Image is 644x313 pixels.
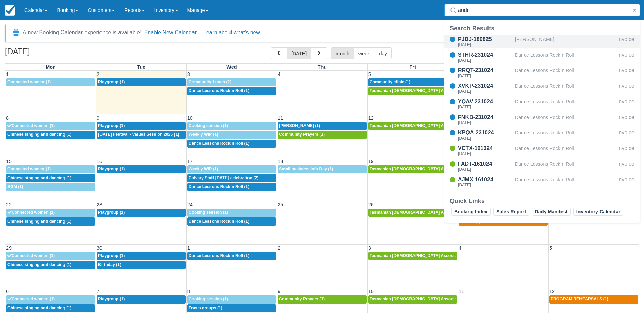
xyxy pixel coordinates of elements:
[5,115,10,121] span: 8
[97,78,186,86] a: Playgroup (1)
[7,297,55,301] span: Connected women (1)
[617,160,634,173] div: Invoice
[368,115,374,121] span: 12
[549,295,638,304] a: PROGRAM REHEARSALS (1)
[458,183,512,187] div: [DATE]
[6,165,95,173] a: Connected women (1)
[368,78,457,86] a: Community clinic (1)
[189,175,259,180] span: Calvary Staff [DATE] celebration (2)
[278,122,367,130] a: [PERSON_NAME] (1)
[450,24,634,33] div: Search Results
[458,82,512,90] div: XVKP-231024
[370,167,504,171] span: Tasmanian [DEMOGRAPHIC_DATA] Association -Weekly Praying (1)
[7,167,51,171] span: Connected women (1)
[458,129,512,137] div: KPQA-231024
[368,209,457,217] a: Tasmanian [DEMOGRAPHIC_DATA] Association -Weekly Praying (1)
[98,167,125,171] span: Playgroup (1)
[515,175,614,188] div: Dance Lessons Rock n Roll
[368,245,372,251] span: 3
[187,71,191,77] span: 3
[7,210,55,215] span: Connected women (1)
[5,71,10,77] span: 1
[7,262,71,267] span: Chinese singing and dancing (1)
[226,64,237,70] span: Wed
[450,197,634,205] div: Quick Links
[277,71,281,77] span: 4
[98,210,125,215] span: Playgroup (1)
[370,123,504,128] span: Tasmanian [DEMOGRAPHIC_DATA] Association -Weekly Praying (1)
[573,208,623,216] a: Inventory Calendar
[97,261,186,269] a: Birthday (1)
[6,217,95,226] a: Chinese singing and dancing (1)
[6,304,95,312] a: Chinese singing and dancing (1)
[189,141,250,146] span: Dance Lessons Rock n Roll (1)
[279,123,320,128] span: [PERSON_NAME] (1)
[96,71,100,77] span: 2
[189,219,250,224] span: Dance Lessons Rock n Roll (1)
[7,80,51,84] span: Connected women (1)
[458,89,512,93] div: [DATE]
[7,184,23,189] span: SGM (1)
[5,5,15,16] img: checkfront-main-nav-mini-logo.png
[617,35,634,48] div: Invoice
[458,121,512,125] div: [DATE]
[444,51,640,64] a: STHR-231024[DATE]Dance Lessons Rock n RollInvoice
[370,297,504,301] span: Tasmanian [DEMOGRAPHIC_DATA] Association -Weekly Praying (1)
[278,165,367,173] a: Small business Info Day (1)
[187,183,276,191] a: Dance Lessons Rock n Roll (1)
[96,159,103,164] span: 16
[187,209,276,217] a: Cooking session (1)
[98,253,125,258] span: Playgroup (1)
[277,245,281,251] span: 2
[444,82,640,95] a: XVKP-231024[DATE]Dance Lessons Rock n RollInvoice
[97,209,186,217] a: Playgroup (1)
[278,131,367,139] a: Community Prayers (1)
[203,29,260,35] a: Learn about what's new
[189,184,250,189] span: Dance Lessons Rock n Roll (1)
[374,47,391,59] button: day
[5,289,10,294] span: 6
[96,289,100,294] span: 7
[617,175,634,188] div: Invoice
[279,132,325,137] span: Community Prayers (1)
[444,66,640,79] a: RRQT-231024[DATE]Dance Lessons Rock n RollInvoice
[189,253,250,258] span: Dance Lessons Rock n Roll (1)
[458,74,512,78] div: [DATE]
[617,51,634,64] div: Invoice
[187,115,194,121] span: 10
[444,144,640,157] a: VCTX-161024[DATE]Dance Lessons Rock n RollInvoice
[617,113,634,126] div: Invoice
[7,132,71,137] span: Chinese singing and dancing (1)
[458,105,512,109] div: [DATE]
[187,140,276,148] a: Dance Lessons Rock n Roll (1)
[458,43,512,47] div: [DATE]
[5,202,12,207] span: 22
[144,29,197,36] button: Enable New Calendar
[458,289,465,294] span: 11
[187,87,276,95] a: Dance Lessons Rock n Roll (1)
[458,51,512,59] div: STHR-231024
[189,123,228,128] span: Cooking session (1)
[7,306,71,310] span: Chinese singing and dancing (1)
[368,122,457,130] a: Tasmanian [DEMOGRAPHIC_DATA] Association -Weekly Praying (1)
[137,64,146,70] span: Tue
[98,297,125,301] span: Playgroup (1)
[370,210,504,215] span: Tasmanian [DEMOGRAPHIC_DATA] Association -Weekly Praying (1)
[444,113,640,126] a: FNKB-231024[DATE]Dance Lessons Rock n RollInvoice
[444,175,640,188] a: AJMX-161024[DATE]Dance Lessons Rock n RollInvoice
[97,122,186,130] a: Playgroup (1)
[96,202,103,207] span: 23
[451,208,491,216] a: Booking Index
[617,98,634,110] div: Invoice
[549,245,553,251] span: 5
[6,261,95,269] a: Chinese singing and dancing (1)
[515,129,614,142] div: Dance Lessons Rock n Roll
[458,98,512,106] div: YQAV-231024
[6,131,95,139] a: Chinese singing and dancing (1)
[5,245,12,251] span: 29
[97,295,186,304] a: Playgroup (1)
[187,159,194,164] span: 17
[97,165,186,173] a: Playgroup (1)
[444,160,640,173] a: FADT-161024[DATE]Dance Lessons Rock n RollInvoice
[96,115,100,121] span: 9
